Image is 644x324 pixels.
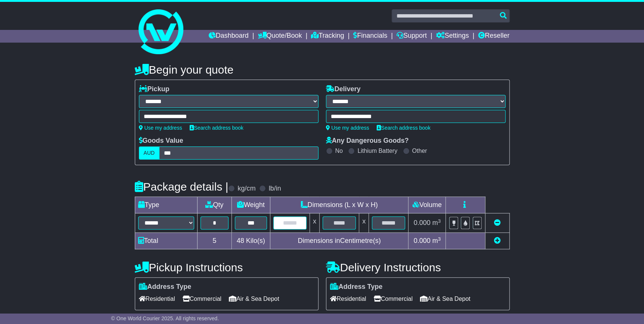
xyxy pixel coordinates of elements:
[494,237,501,244] a: Add new item
[311,30,344,43] a: Tracking
[135,261,318,274] h4: Pickup Instructions
[420,293,470,305] span: Air & Sea Depot
[326,261,510,274] h4: Delivery Instructions
[408,197,446,213] td: Volume
[335,147,343,154] label: No
[436,30,469,43] a: Settings
[135,180,228,193] h4: Package details |
[414,219,430,226] span: 0.000
[197,233,232,249] td: 5
[330,293,366,305] span: Residential
[357,147,397,154] label: Lithium Battery
[139,283,192,291] label: Address Type
[270,233,408,249] td: Dimensions in Centimetre(s)
[438,218,441,224] sup: 3
[237,237,244,244] span: 48
[396,30,427,43] a: Support
[183,293,221,305] span: Commercial
[377,125,430,131] a: Search address book
[412,147,427,154] label: Other
[135,197,197,213] td: Type
[139,146,160,160] label: AUD
[232,233,270,249] td: Kilo(s)
[135,233,197,249] td: Total
[232,197,270,213] td: Weight
[432,219,441,226] span: m
[326,137,409,145] label: Any Dangerous Goods?
[139,125,182,131] a: Use my address
[268,185,281,193] label: lb/in
[309,213,319,233] td: x
[197,197,232,213] td: Qty
[190,125,243,131] a: Search address book
[111,315,219,321] span: © One World Courier 2025. All rights reserved.
[438,236,441,242] sup: 3
[270,197,408,213] td: Dimensions (L x W x H)
[237,185,255,193] label: kg/cm
[326,125,369,131] a: Use my address
[374,293,413,305] span: Commercial
[432,237,441,244] span: m
[353,30,387,43] a: Financials
[139,85,169,93] label: Pickup
[209,30,249,43] a: Dashboard
[326,85,361,93] label: Delivery
[139,293,175,305] span: Residential
[135,64,510,76] h4: Begin your quote
[414,237,430,244] span: 0.000
[359,213,369,233] td: x
[478,30,509,43] a: Reseller
[258,30,302,43] a: Quote/Book
[229,293,279,305] span: Air & Sea Depot
[494,219,501,226] a: Remove this item
[139,137,183,145] label: Goods Value
[330,283,383,291] label: Address Type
